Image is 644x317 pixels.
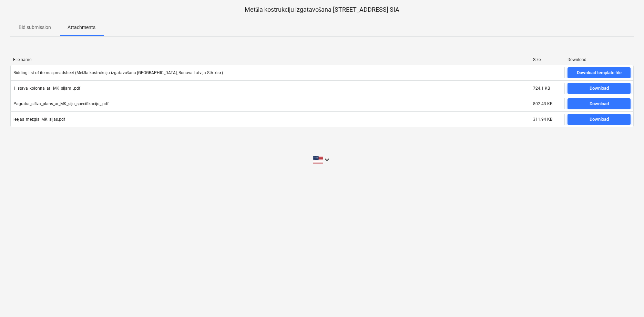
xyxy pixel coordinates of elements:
[568,83,631,94] button: Download
[590,85,609,92] div: Download
[568,67,631,78] button: Download template file
[590,116,609,123] div: Download
[568,57,631,62] div: Download
[533,86,550,91] div: 724.1 KB
[533,70,534,75] div: -
[568,98,631,109] button: Download
[568,114,631,125] button: Download
[533,117,552,122] div: 311.94 KB
[68,24,95,31] p: Attachments
[590,100,609,108] div: Download
[533,57,562,62] div: Size
[13,101,109,107] div: Pagraba_stāva_plans_ar_MK_siju_specifikaciju_.pdf
[13,57,528,62] div: File name
[323,156,331,164] i: keyboard_arrow_down
[13,70,223,76] div: Bidding list of items spreadsheet (Metāla kostrukciju izgatavošana [GEOGRAPHIC_DATA], Bonava Latv...
[19,24,51,31] p: Bid submission
[13,86,80,91] div: 1_stava_kolonna_ar _MK_sijam_.pdf
[13,117,65,122] div: ieejas_mezgla_MK_sijas.pdf
[577,69,622,77] div: Download template file
[533,101,552,106] div: 802.43 KB
[10,6,634,14] p: Metāla kostrukciju izgatavošana [STREET_ADDRESS] SIA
